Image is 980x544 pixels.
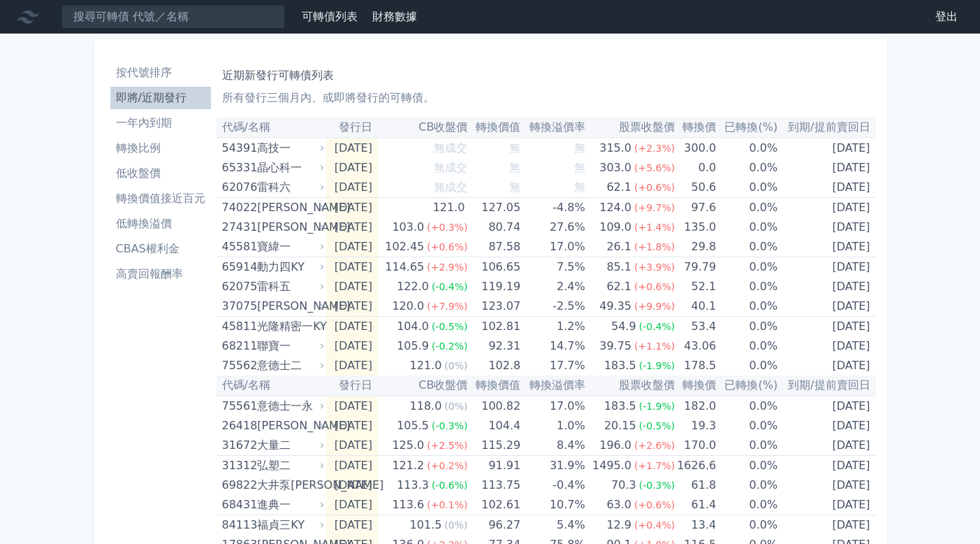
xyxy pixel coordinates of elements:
[427,460,467,471] span: (+0.2%)
[467,237,520,257] td: 87.58
[432,341,468,352] span: (-0.2%)
[467,396,520,416] td: 100.82
[394,475,432,495] div: 113.3
[634,241,675,252] span: (+1.8%)
[777,277,875,296] td: [DATE]
[467,515,520,536] td: 96.27
[716,456,777,476] td: 0.0%
[675,456,716,476] td: 1626.6
[389,217,427,237] div: 103.0
[222,277,254,296] div: 62075
[467,317,520,337] td: 102.81
[257,296,321,316] div: [PERSON_NAME]
[326,495,378,515] td: [DATE]
[222,90,870,106] p: 所有發行三個月內、或即將發行的可轉債。
[434,180,467,194] span: 無成交
[444,360,467,371] span: (0%)
[675,336,716,356] td: 43.06
[326,217,378,237] td: [DATE]
[467,475,520,495] td: 113.75
[434,161,467,174] span: 無成交
[604,257,634,277] div: 85.1
[257,436,321,455] div: 大量二
[634,281,675,292] span: (+0.6%)
[675,198,716,218] td: 97.6
[394,317,432,336] div: 104.0
[597,138,634,158] div: 315.0
[716,356,777,375] td: 0.0%
[675,515,716,536] td: 13.4
[222,515,254,535] div: 84113
[427,301,467,312] span: (+7.9%)
[777,515,875,536] td: [DATE]
[675,475,716,495] td: 61.8
[777,375,875,396] th: 到期/提前賣回日
[777,456,875,476] td: [DATE]
[675,396,716,416] td: 182.0
[394,416,432,436] div: 105.5
[257,475,321,495] div: 大井泵[PERSON_NAME]
[634,499,675,510] span: (+0.6%)
[326,178,378,198] td: [DATE]
[257,356,321,375] div: 意德士二
[257,178,321,197] div: 雷科六
[777,317,875,337] td: [DATE]
[520,296,585,317] td: -2.5%
[520,198,585,218] td: -4.8%
[257,257,321,277] div: 動力四KY
[716,158,777,178] td: 0.0%
[467,336,520,356] td: 92.31
[716,257,777,278] td: 0.0%
[716,317,777,337] td: 0.0%
[389,495,427,515] div: 113.6
[444,520,467,531] span: (0%)
[585,375,675,396] th: 股票收盤價
[257,336,321,356] div: 聯寶一
[389,456,427,475] div: 121.2
[432,321,468,332] span: (-0.5%)
[520,436,585,456] td: 8.4%
[110,62,211,84] a: 按代號排序
[326,257,378,278] td: [DATE]
[777,138,875,158] td: [DATE]
[634,262,675,273] span: (+3.9%)
[604,178,634,197] div: 62.1
[608,475,639,495] div: 70.3
[110,187,211,210] a: 轉換價值接近百元
[777,217,875,237] td: [DATE]
[910,477,980,544] iframe: Chat Widget
[924,6,969,28] a: 登出
[520,416,585,436] td: 1.0%
[716,416,777,436] td: 0.0%
[257,217,321,237] div: [PERSON_NAME]
[777,336,875,356] td: [DATE]
[634,222,675,233] span: (+1.4%)
[777,257,875,278] td: [DATE]
[61,5,285,29] input: 搜尋可轉債 代號／名稱
[222,198,254,217] div: 74022
[444,401,467,412] span: (0%)
[326,336,378,356] td: [DATE]
[509,161,520,174] span: 無
[675,436,716,456] td: 170.0
[597,436,634,455] div: 196.0
[604,237,634,257] div: 26.1
[604,515,634,535] div: 12.9
[432,281,468,292] span: (-0.4%)
[639,420,675,431] span: (-0.5%)
[777,356,875,375] td: [DATE]
[520,396,585,416] td: 17.0%
[634,202,675,213] span: (+9.7%)
[389,296,427,316] div: 120.0
[222,178,254,197] div: 62076
[222,475,254,495] div: 69822
[777,475,875,495] td: [DATE]
[222,396,254,416] div: 75561
[222,257,254,277] div: 65914
[257,495,321,515] div: 進典一
[427,222,467,233] span: (+0.3%)
[716,296,777,317] td: 0.0%
[716,117,777,138] th: 已轉換(%)
[326,158,378,178] td: [DATE]
[110,241,211,257] li: CBAS權利金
